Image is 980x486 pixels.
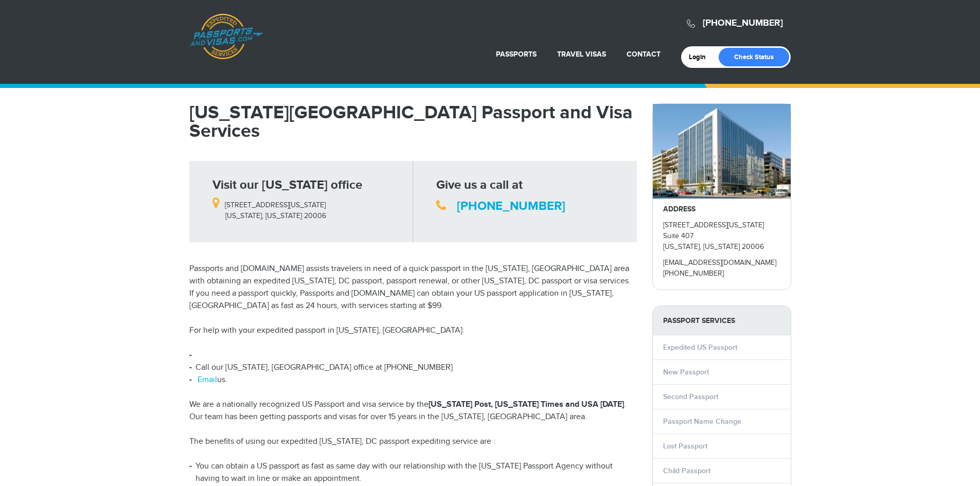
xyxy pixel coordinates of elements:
h1: [US_STATE][GEOGRAPHIC_DATA] Passport and Visa Services [189,103,637,140]
img: 1901-penn_-_28de80_-_029b8f063c7946511503b0bb3931d518761db640.jpg [653,104,791,199]
a: Expedited US Passport [663,343,737,352]
p: [STREET_ADDRESS][US_STATE] [US_STATE], [US_STATE] 20006 [212,194,405,222]
p: [STREET_ADDRESS][US_STATE] Suite 407 [US_STATE], [US_STATE] 20006 [663,220,780,253]
a: Passports & [DOMAIN_NAME] [190,13,263,60]
a: Child Passport [663,466,710,475]
p: Passports and [DOMAIN_NAME] assists travelers in need of a quick passport in the [US_STATE], [GEO... [189,263,637,312]
li: You can obtain a US passport as fast as same day with our relationship with the [US_STATE] Passpo... [189,460,637,485]
a: New Passport [663,368,709,376]
p: [PHONE_NUMBER] [663,268,780,279]
a: Contact [627,50,661,59]
li: us. [189,374,637,386]
strong: PASSPORT SERVICES [653,306,791,335]
p: The benefits of using our expedited [US_STATE], DC passport expediting service are : [189,436,637,448]
a: Second Passport [663,392,718,401]
strong: [US_STATE] Post, [US_STATE] Times and USA [DATE] [429,400,624,409]
a: Check Status [719,48,789,66]
p: For help with your expedited passport in [US_STATE], [GEOGRAPHIC_DATA]: [189,325,637,337]
a: [EMAIL_ADDRESS][DOMAIN_NAME] [663,259,776,267]
a: Passport Name Change [663,417,741,426]
a: Email [198,375,217,385]
strong: Give us a call at [436,177,523,192]
a: Passports [496,50,537,59]
a: [PHONE_NUMBER] [703,17,783,29]
a: Lost Passport [663,442,707,451]
a: Travel Visas [557,50,606,59]
strong: Visit our [US_STATE] office [212,177,362,192]
li: Call our [US_STATE], [GEOGRAPHIC_DATA] office at [PHONE_NUMBER] [189,362,637,374]
strong: ADDRESS [663,205,696,213]
p: We are a nationally recognized US Passport and visa service by the . Our team has been getting pa... [189,399,637,423]
a: Login [689,53,713,61]
a: [PHONE_NUMBER] [457,199,565,213]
